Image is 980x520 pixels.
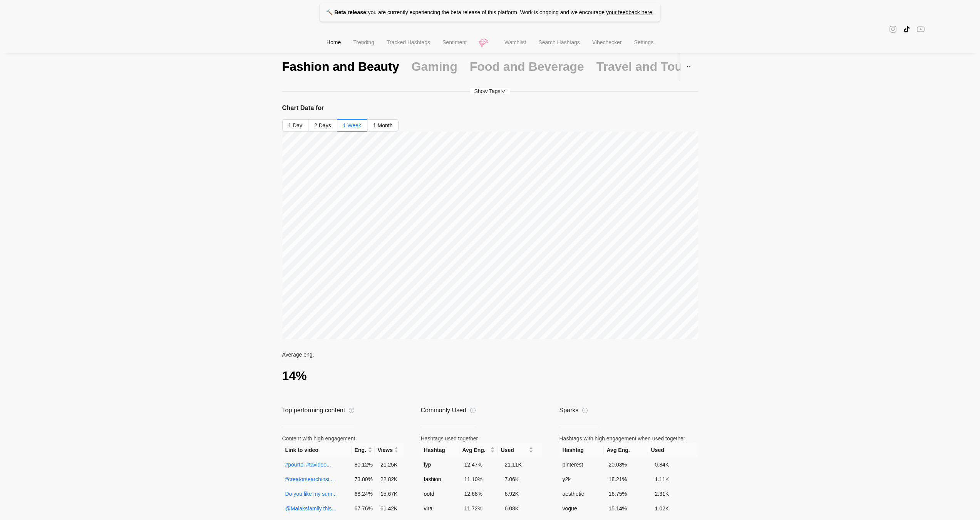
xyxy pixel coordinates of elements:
th: Views [375,443,398,457]
span: Views [378,446,393,454]
span: Home [327,39,341,45]
span: 1.11K [655,476,669,482]
span: fyp [424,462,431,468]
span: 21.25K [380,462,397,468]
th: Used [498,443,536,457]
td: pinterest [560,457,606,472]
span: 15.14 % [608,505,627,512]
span: viral [424,505,434,512]
span: Show Tags [470,88,509,94]
div: Travel and Tourism [596,58,709,75]
span: Settings [634,39,654,45]
div: Gaming [412,58,457,75]
span: 18.21 % [608,476,627,482]
div: Top performing content [282,405,355,415]
span: 0.84K [655,462,669,468]
span: Vibechecker [592,39,622,45]
th: Avg Eng. [604,443,648,457]
span: 12.47 % [464,462,483,468]
a: @Malaksfamily this... [285,505,336,512]
div: Hashtags used together [421,434,542,443]
span: ellipsis [687,64,692,69]
button: ellipsis [680,52,698,81]
span: 1 Day [288,122,303,128]
div: Commonly Used [421,405,476,415]
span: down [501,88,506,94]
span: 1 Month [373,122,393,128]
span: info-circle [470,408,476,413]
div: Sparks [560,405,598,415]
div: 14% [282,368,347,384]
span: 1 Week [343,122,361,128]
span: info-circle [349,408,354,413]
span: 15.67K [380,491,397,497]
span: Watchlist [504,39,526,45]
div: Food and Beverage [470,58,584,75]
span: ootd [424,491,434,497]
span: Eng. [355,446,366,454]
h3: Chart Data for [282,103,698,113]
a: #creatorsearchinsi... [285,476,334,482]
span: 6.92K [505,491,519,497]
span: 73.80 % [355,476,373,482]
span: 11.72 % [464,505,483,512]
a: Do you like my sum... [285,491,337,497]
span: 6.08K [505,505,519,512]
span: Search Hashtags [538,39,580,45]
th: Used [648,443,692,457]
th: Hashtag [421,443,459,457]
span: youtube [917,25,925,33]
span: Trending [353,39,374,45]
span: 1.02K [655,505,669,512]
span: 12.68 % [464,491,483,497]
div: Hashtags with high engagement when used together [560,434,698,443]
td: y2k [560,472,606,487]
span: 16.75 % [608,491,627,497]
span: 21.11K [505,462,522,468]
span: 67.76 % [355,505,373,512]
span: fashion [424,476,441,482]
span: Used [501,446,527,454]
span: 80.12 % [355,462,373,468]
th: Hashtag [560,443,604,457]
span: 22.82K [380,476,397,482]
th: Avg Eng. [459,443,498,457]
p: you are currently experiencing the beta release of this platform. Work is ongoing and we encourage . [320,3,660,22]
th: Link to video [282,443,352,457]
strong: 🔨 Beta release: [326,9,368,15]
span: Sentiment [442,39,467,45]
span: Avg Eng. [462,446,489,454]
div: Fashion and Beauty [282,58,399,75]
span: 68.24 % [355,491,373,497]
span: instagram [889,25,897,33]
td: aesthetic [560,487,606,501]
span: Tracked Hashtags [387,39,430,45]
th: Eng. [352,443,375,457]
a: #pourtoi #tavideo... [285,462,331,468]
span: 61.42K [380,505,397,512]
span: 11.10 % [464,476,483,482]
div: Content with high engagement [282,434,404,443]
span: 2 Days [314,122,331,128]
td: vogue [560,501,606,516]
span: 2.31K [655,491,669,497]
span: info-circle [582,408,588,413]
a: your feedback here [606,9,652,15]
div: Average eng. [282,352,314,363]
span: 7.06K [505,476,519,482]
span: 20.03 % [608,462,627,468]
